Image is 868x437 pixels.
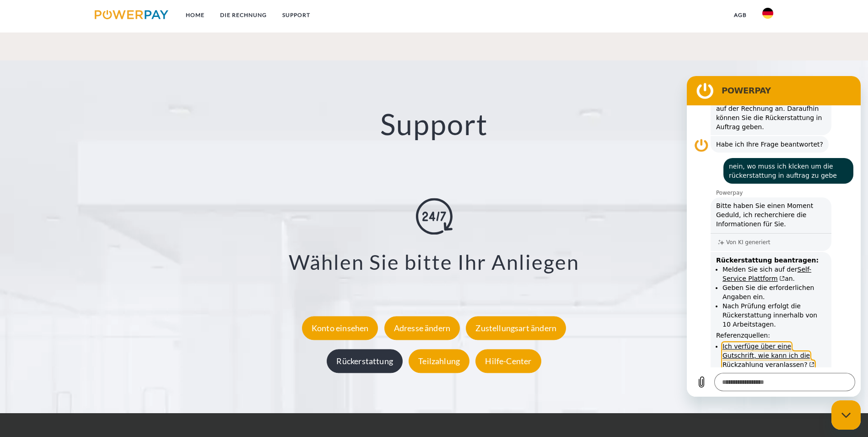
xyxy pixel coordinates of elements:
[466,316,566,340] div: Zustellungsart ändern
[687,76,861,397] iframe: Messaging-Fenster
[831,400,861,430] iframe: Schaltfläche zum Öffnen des Messaging-Fensters; Konversation läuft
[475,349,541,373] div: Hilfe-Center
[416,198,453,235] img: online-shopping.svg
[464,323,568,333] a: Zustellungsart ändern
[473,356,543,366] a: Hilfe-Center
[762,8,773,19] img: de
[95,10,168,19] img: logo-powerpay.svg
[275,7,318,23] a: SUPPORT
[55,250,813,275] h3: Wählen Sie bitte Ihr Anliegen
[406,356,472,366] a: Teilzahlung
[212,7,275,23] a: DIE RECHNUNG
[726,7,755,23] a: agb
[324,356,405,366] a: Rückerstattung
[384,316,460,340] div: Adresse ändern
[178,7,212,23] a: Home
[302,316,378,340] div: Konto einsehen
[300,323,381,333] a: Konto einsehen
[409,349,469,373] div: Teilzahlung
[382,323,463,333] a: Adresse ändern
[327,349,403,373] div: Rückerstattung
[43,106,825,142] h2: Support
